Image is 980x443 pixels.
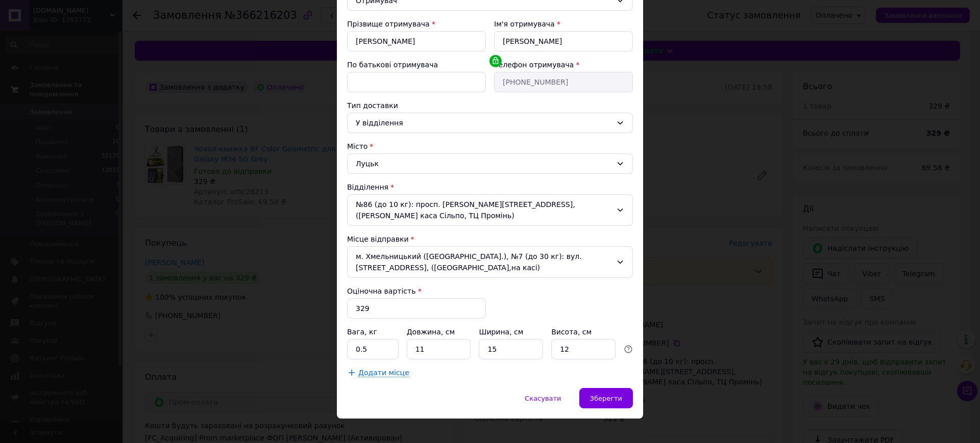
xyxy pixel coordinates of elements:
span: Додати місце [358,369,409,377]
label: Ім'я отримувача [494,20,555,28]
label: Висота, см [551,328,594,336]
div: Відділення [347,182,633,192]
label: По батькові отримувача [347,61,438,69]
label: Прізвище отримувача [347,20,430,28]
label: Телефон отримувача [494,61,574,69]
label: Довжина, см [407,328,457,336]
div: У відділення [356,117,612,128]
div: м. Хмельницький ([GEOGRAPHIC_DATA].), №7 (до 30 кг): вул. [STREET_ADDRESS], ([GEOGRAPHIC_DATA],на... [347,246,633,278]
label: Оціночна вартість [347,287,415,295]
div: Місце відправки [347,234,633,244]
div: №86 (до 10 кг): просп. [PERSON_NAME][STREET_ADDRESS], ([PERSON_NAME] каса Сільпо, ТЦ Промінь) [347,194,633,226]
div: Місто [347,141,633,151]
div: Тип доставки [347,100,633,111]
span: Скасувати [525,395,561,402]
input: Наприклад, 055 123 45 67 [494,72,633,92]
label: Ширина, см [479,328,525,336]
span: Зберегти [590,395,622,402]
div: Луцьк [347,153,633,174]
label: Вага, кг [347,328,379,336]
